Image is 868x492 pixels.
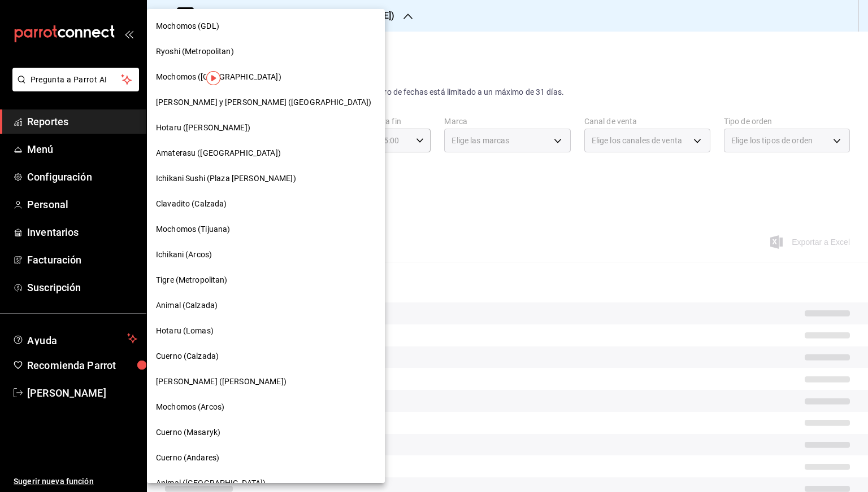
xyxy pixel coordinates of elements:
span: Mochomos (GDL) [156,20,219,32]
div: Cuerno (Masaryk) [147,420,385,445]
div: Hotaru (Lomas) [147,318,385,344]
div: Ichikani Sushi (Plaza [PERSON_NAME]) [147,166,385,191]
span: Tigre (Metropolitan) [156,274,228,286]
span: Mochomos ([GEOGRAPHIC_DATA]) [156,71,281,83]
span: Hotaru ([PERSON_NAME]) [156,122,250,134]
div: Mochomos ([GEOGRAPHIC_DATA]) [147,64,385,90]
span: [PERSON_NAME] ([PERSON_NAME]) [156,376,287,388]
span: Ichikani Sushi (Plaza [PERSON_NAME]) [156,173,296,184]
span: Mochomos (Arcos) [156,401,224,413]
div: Ichikani (Arcos) [147,242,385,267]
div: Clavadito (Calzada) [147,191,385,217]
img: Tooltip marker [206,71,220,85]
div: Animal (Calzada) [147,293,385,318]
div: [PERSON_NAME] ([PERSON_NAME]) [147,369,385,394]
div: [PERSON_NAME] y [PERSON_NAME] ([GEOGRAPHIC_DATA]) [147,90,385,115]
span: Ryoshi (Metropolitan) [156,46,234,58]
div: Cuerno (Calzada) [147,344,385,369]
span: Cuerno (Calzada) [156,350,219,362]
div: Tigre (Metropolitan) [147,267,385,293]
div: Amaterasu ([GEOGRAPHIC_DATA]) [147,140,385,166]
div: Cuerno (Andares) [147,445,385,471]
span: Cuerno (Masaryk) [156,427,220,438]
span: Hotaru (Lomas) [156,325,214,337]
span: Animal (Calzada) [156,300,218,311]
div: Mochomos (Arcos) [147,394,385,420]
span: [PERSON_NAME] y [PERSON_NAME] ([GEOGRAPHIC_DATA]) [156,96,371,108]
span: Animal ([GEOGRAPHIC_DATA]) [156,477,266,489]
span: Cuerno (Andares) [156,452,219,464]
div: Mochomos (Tijuana) [147,217,385,242]
span: Amaterasu ([GEOGRAPHIC_DATA]) [156,147,281,159]
span: Clavadito (Calzada) [156,198,227,210]
span: Mochomos (Tijuana) [156,223,230,235]
div: Ryoshi (Metropolitan) [147,39,385,64]
div: Mochomos (GDL) [147,14,385,39]
div: Hotaru ([PERSON_NAME]) [147,115,385,140]
span: Ichikani (Arcos) [156,249,212,261]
